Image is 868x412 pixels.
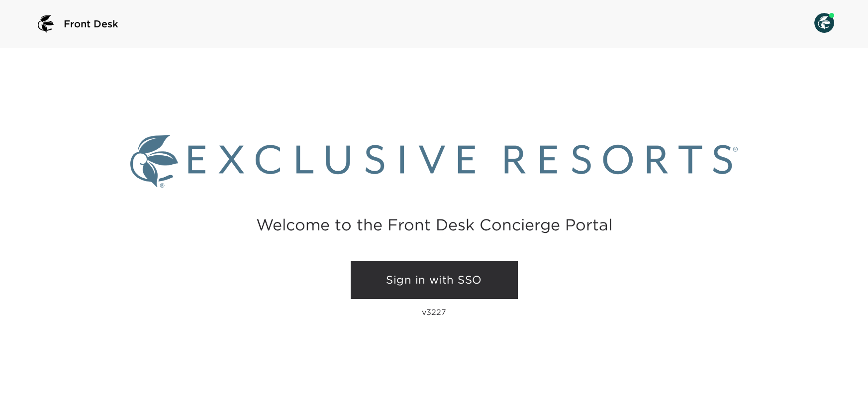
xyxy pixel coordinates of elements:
img: User [814,13,834,33]
a: Sign in with SSO [351,261,518,299]
h2: Welcome to the Front Desk Concierge Portal [256,217,612,232]
img: logo [34,12,58,36]
span: Front Desk [64,17,118,31]
img: Exclusive Resorts logo [130,135,738,188]
p: v3227 [422,307,446,317]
